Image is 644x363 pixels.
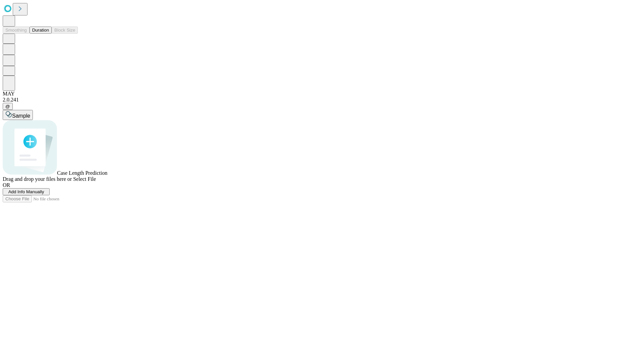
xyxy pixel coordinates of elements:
[8,189,44,194] span: Add Info Manually
[3,188,50,195] button: Add Info Manually
[30,27,52,34] button: Duration
[3,103,13,110] button: @
[12,113,30,119] span: Sample
[3,27,30,34] button: Smoothing
[73,176,96,182] span: Select File
[3,91,641,97] div: MAY
[5,104,10,109] span: @
[3,182,10,188] span: OR
[3,97,641,103] div: 2.0.241
[57,170,107,176] span: Case Length Prediction
[52,27,78,34] button: Block Size
[3,176,72,182] span: Drag and drop your files here or
[3,110,33,120] button: Sample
